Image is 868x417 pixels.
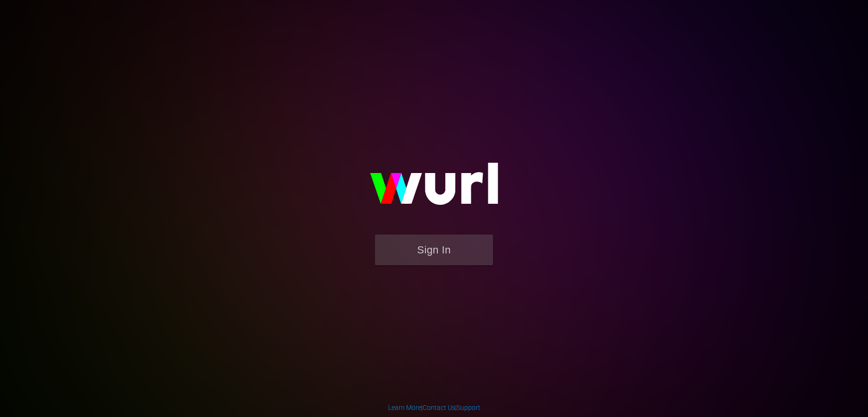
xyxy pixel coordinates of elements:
a: Learn More [388,404,421,411]
button: Sign In [375,235,493,265]
img: wurl-logo-on-black-223613ac3d8ba8fe6dc639794a292ebdb59501304c7dfd60c99c58986ef67473.svg [340,142,528,234]
a: Contact Us [423,404,455,411]
div: | | [388,403,480,412]
a: Support [457,404,480,411]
